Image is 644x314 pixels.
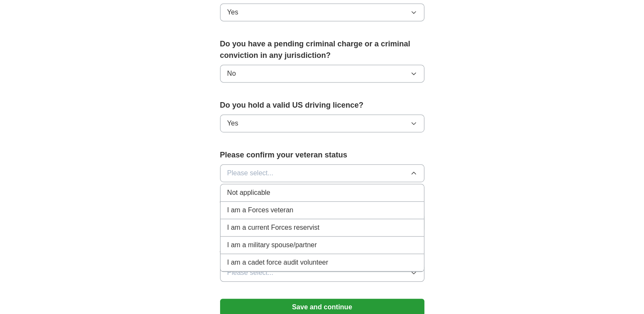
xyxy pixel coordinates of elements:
[227,257,328,268] span: I am a cadet force audit volunteer
[220,264,424,282] button: Please select...
[227,223,320,233] span: I am a current Forces reservist
[227,118,238,128] span: Yes
[220,3,424,21] button: Yes
[227,168,274,178] span: Please select...
[220,100,424,111] label: Do you hold a valid US driving licence?
[227,188,270,198] span: Not applicable
[220,114,424,132] button: Yes
[220,65,424,83] button: No
[227,240,317,250] span: I am a military spouse/partner
[220,164,424,182] button: Please select...
[227,205,294,215] span: I am a Forces veteran
[220,149,424,161] label: Please confirm your veteran status
[227,268,274,278] span: Please select...
[220,38,424,61] label: Do you have a pending criminal charge or a criminal conviction in any jurisdiction?
[227,69,236,79] span: No
[227,7,238,17] span: Yes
